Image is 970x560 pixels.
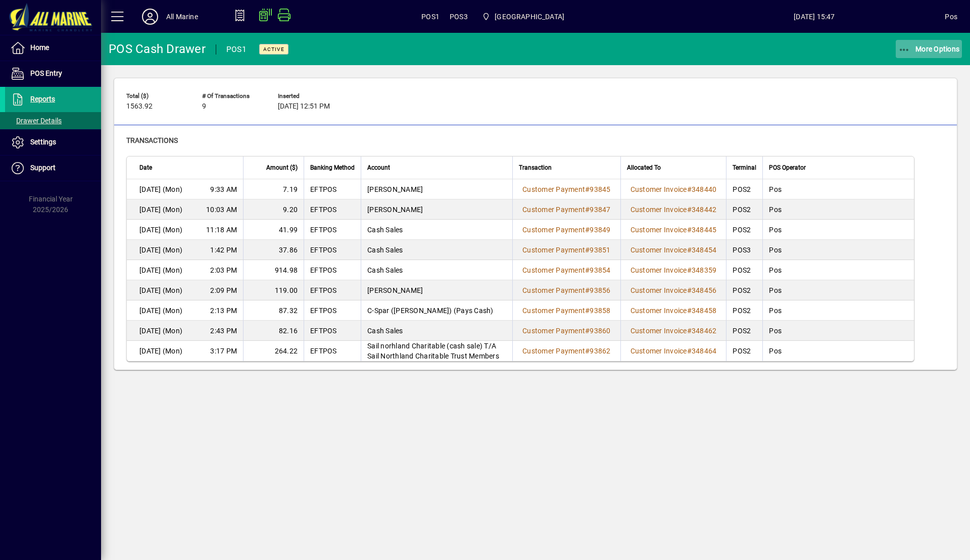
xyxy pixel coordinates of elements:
[304,240,361,260] td: EFTPOS
[585,185,590,193] span: #
[139,184,182,194] span: [DATE] (Mon)
[361,240,512,260] td: Cash Sales
[206,225,237,235] span: 11:18 AM
[478,8,568,26] span: Port Road
[109,41,206,57] div: POS Cash Drawer
[522,185,585,193] span: Customer Payment
[226,41,247,58] div: POS1
[139,162,152,173] span: Date
[687,246,692,254] span: #
[361,179,512,199] td: [PERSON_NAME]
[627,204,720,215] a: Customer Invoice#348442
[495,9,564,25] span: [GEOGRAPHIC_DATA]
[361,199,512,220] td: [PERSON_NAME]
[726,341,762,361] td: POS2
[139,306,182,316] span: [DATE] (Mon)
[206,205,237,215] span: 10:03 AM
[522,226,585,234] span: Customer Payment
[519,345,614,357] a: Customer Payment#93862
[139,225,182,235] span: [DATE] (Mon)
[522,347,585,355] span: Customer Payment
[692,185,717,193] span: 348440
[762,300,914,321] td: Pos
[590,286,610,294] span: 93856
[726,199,762,220] td: POS2
[692,286,717,294] span: 348456
[126,93,187,99] span: Total ($)
[210,346,237,356] span: 3:17 PM
[210,265,237,275] span: 2:03 PM
[5,130,101,155] a: Settings
[304,300,361,321] td: EFTPOS
[278,93,338,99] span: Inserted
[126,103,153,111] span: 1563.92
[522,206,585,214] span: Customer Payment
[519,204,614,215] a: Customer Payment#93847
[726,300,762,321] td: POS2
[630,246,687,254] span: Customer Invoice
[630,266,687,274] span: Customer Invoice
[627,345,720,357] a: Customer Invoice#348464
[5,112,101,129] a: Drawer Details
[590,307,610,315] span: 93858
[519,184,614,195] a: Customer Payment#93845
[762,260,914,280] td: Pos
[30,95,55,103] span: Reports
[304,220,361,240] td: EFTPOS
[692,327,717,335] span: 348462
[585,307,590,315] span: #
[210,285,237,295] span: 2:09 PM
[361,300,512,321] td: C-Spar ([PERSON_NAME]) (Pays Cash)
[522,286,585,294] span: Customer Payment
[687,226,692,234] span: #
[687,286,692,294] span: #
[243,199,304,220] td: 9.20
[139,326,182,336] span: [DATE] (Mon)
[522,327,585,335] span: Customer Payment
[692,347,717,355] span: 348464
[139,285,182,295] span: [DATE] (Mon)
[263,46,284,53] span: Active
[30,164,56,172] span: Support
[243,179,304,199] td: 7.19
[585,327,590,335] span: #
[519,162,552,173] span: Transaction
[361,280,512,300] td: [PERSON_NAME]
[726,260,762,280] td: POS2
[166,9,198,25] div: All Marine
[304,199,361,220] td: EFTPOS
[421,9,440,25] span: POS1
[243,300,304,321] td: 87.32
[762,321,914,341] td: Pos
[522,307,585,315] span: Customer Payment
[762,220,914,240] td: Pos
[726,220,762,240] td: POS2
[630,286,687,294] span: Customer Invoice
[519,325,614,336] a: Customer Payment#93860
[627,285,720,296] a: Customer Invoice#348456
[278,103,330,111] span: [DATE] 12:51 PM
[304,260,361,280] td: EFTPOS
[304,179,361,199] td: EFTPOS
[630,185,687,193] span: Customer Invoice
[692,246,717,254] span: 348454
[692,266,717,274] span: 348359
[726,240,762,260] td: POS3
[630,206,687,214] span: Customer Invoice
[627,162,661,173] span: Allocated To
[243,321,304,341] td: 82.16
[627,265,720,276] a: Customer Invoice#348359
[5,156,101,181] a: Support
[210,245,237,255] span: 1:42 PM
[585,266,590,274] span: #
[726,321,762,341] td: POS2
[585,286,590,294] span: #
[590,327,610,335] span: 93860
[210,326,237,336] span: 2:43 PM
[304,341,361,361] td: EFTPOS
[519,224,614,235] a: Customer Payment#93849
[202,103,206,111] span: 9
[202,93,263,99] span: # of Transactions
[762,341,914,361] td: Pos
[726,179,762,199] td: POS2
